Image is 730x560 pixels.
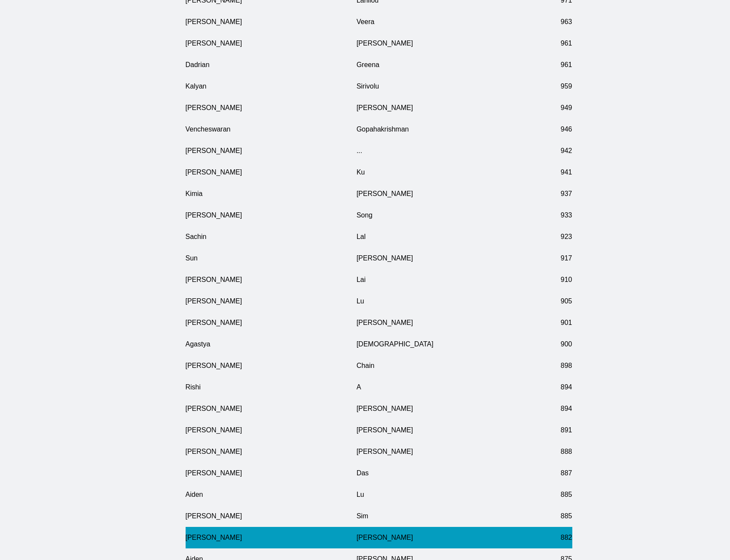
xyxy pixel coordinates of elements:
[528,462,572,484] td: 887
[357,205,528,226] td: Song
[357,183,528,205] td: [PERSON_NAME]
[357,398,528,419] td: [PERSON_NAME]
[528,140,572,162] td: 942
[186,76,357,97] td: Kalyan
[357,226,528,248] td: Lal
[186,226,357,248] td: Sachin
[357,505,528,527] td: Sim
[528,119,572,140] td: 946
[528,162,572,183] td: 941
[186,54,357,76] td: Dadrian
[528,527,572,548] td: 882
[528,441,572,462] td: 888
[528,376,572,398] td: 894
[528,334,572,355] td: 900
[357,140,528,162] td: ...
[357,54,528,76] td: Greena
[357,162,528,183] td: Ku
[528,248,572,269] td: 917
[357,462,528,484] td: Das
[528,97,572,119] td: 949
[357,312,528,334] td: [PERSON_NAME]
[357,484,528,505] td: Lu
[186,505,357,527] td: [PERSON_NAME]
[357,119,528,140] td: Gopahakrishman
[528,484,572,505] td: 885
[528,226,572,248] td: 923
[357,76,528,97] td: Sirivolu
[528,355,572,376] td: 898
[528,183,572,205] td: 937
[528,54,572,76] td: 961
[357,97,528,119] td: [PERSON_NAME]
[186,334,357,355] td: Agastya
[528,205,572,226] td: 933
[186,162,357,183] td: [PERSON_NAME]
[357,527,528,548] td: [PERSON_NAME]
[357,291,528,312] td: Lu
[357,355,528,376] td: Chain
[528,398,572,419] td: 894
[186,312,357,334] td: [PERSON_NAME]
[357,33,528,54] td: [PERSON_NAME]
[528,312,572,334] td: 901
[186,462,357,484] td: [PERSON_NAME]
[186,97,357,119] td: [PERSON_NAME]
[186,527,357,548] td: [PERSON_NAME]
[186,11,357,33] td: [PERSON_NAME]
[186,291,357,312] td: [PERSON_NAME]
[186,441,357,462] td: [PERSON_NAME]
[357,441,528,462] td: [PERSON_NAME]
[357,248,528,269] td: [PERSON_NAME]
[528,291,572,312] td: 905
[528,76,572,97] td: 959
[186,119,357,140] td: Vencheswaran
[528,419,572,441] td: 891
[186,398,357,419] td: [PERSON_NAME]
[186,484,357,505] td: Aiden
[186,205,357,226] td: [PERSON_NAME]
[186,419,357,441] td: [PERSON_NAME]
[186,376,357,398] td: Rishi
[186,248,357,269] td: Sun
[186,33,357,54] td: [PERSON_NAME]
[186,355,357,376] td: [PERSON_NAME]
[357,334,528,355] td: [DEMOGRAPHIC_DATA]
[357,11,528,33] td: Veera
[186,183,357,205] td: Kimia
[186,140,357,162] td: [PERSON_NAME]
[357,376,528,398] td: A
[186,269,357,291] td: [PERSON_NAME]
[528,33,572,54] td: 961
[528,269,572,291] td: 910
[357,269,528,291] td: Lai
[357,419,528,441] td: [PERSON_NAME]
[528,505,572,527] td: 885
[528,11,572,33] td: 963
